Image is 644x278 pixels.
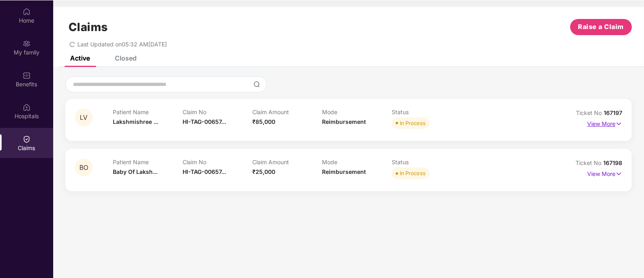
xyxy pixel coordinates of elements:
p: View More [587,117,622,128]
div: In Process [400,169,426,177]
img: svg+xml;base64,PHN2ZyBpZD0iSG9zcGl0YWxzIiB4bWxucz0iaHR0cDovL3d3dy53My5vcmcvMjAwMC9zdmciIHdpZHRoPS... [23,103,31,111]
p: Claim No [183,159,252,165]
span: BO [79,164,88,171]
img: svg+xml;base64,PHN2ZyB3aWR0aD0iMjAiIGhlaWdodD0iMjAiIHZpZXdCb3g9IjAgMCAyMCAyMCIgZmlsbD0ibm9uZSIgeG... [23,40,31,48]
span: ₹25,000 [252,168,275,175]
span: Ticket No [576,109,604,116]
span: HI-TAG-00657... [183,168,226,175]
span: Raise a Claim [578,22,624,32]
p: Patient Name [113,109,183,115]
p: Status [392,159,461,165]
p: Patient Name [113,159,183,165]
img: svg+xml;base64,PHN2ZyBpZD0iQmVuZWZpdHMiIHhtbG5zPSJodHRwOi8vd3d3LnczLm9yZy8yMDAwL3N2ZyIgd2lkdGg9Ij... [23,71,31,79]
button: Raise a Claim [570,19,632,35]
p: Claim Amount [252,109,322,115]
span: redo [69,41,75,48]
img: svg+xml;base64,PHN2ZyBpZD0iU2VhcmNoLTMyeDMyIiB4bWxucz0iaHR0cDovL3d3dy53My5vcmcvMjAwMC9zdmciIHdpZH... [253,81,260,88]
span: ₹85,000 [252,118,275,125]
span: 167198 [603,159,622,166]
span: Lakshmishree ... [113,118,158,125]
h1: Claims [69,20,108,34]
div: Closed [115,54,137,62]
div: In Process [400,119,426,127]
p: Status [392,109,461,115]
div: Active [70,54,90,62]
span: HI-TAG-00657... [183,118,226,125]
span: Last Updated on 05:32 AM[DATE] [77,41,167,48]
span: LV [80,114,88,121]
img: svg+xml;base64,PHN2ZyBpZD0iQ2xhaW0iIHhtbG5zPSJodHRwOi8vd3d3LnczLm9yZy8yMDAwL3N2ZyIgd2lkdGg9IjIwIi... [23,135,31,143]
img: svg+xml;base64,PHN2ZyB4bWxucz0iaHR0cDovL3d3dy53My5vcmcvMjAwMC9zdmciIHdpZHRoPSIxNyIgaGVpZ2h0PSIxNy... [615,169,622,178]
p: View More [587,167,622,178]
p: Mode [322,109,392,115]
span: Ticket No [575,159,603,166]
span: Baby Of Laksh... [113,168,158,175]
p: Claim Amount [252,159,322,165]
p: Claim No [183,109,252,115]
img: svg+xml;base64,PHN2ZyBpZD0iSG9tZSIgeG1sbnM9Imh0dHA6Ly93d3cudzMub3JnLzIwMDAvc3ZnIiB3aWR0aD0iMjAiIG... [23,8,31,16]
span: Reimbursement [322,118,366,125]
span: Reimbursement [322,168,366,175]
p: Mode [322,159,392,165]
img: svg+xml;base64,PHN2ZyB4bWxucz0iaHR0cDovL3d3dy53My5vcmcvMjAwMC9zdmciIHdpZHRoPSIxNyIgaGVpZ2h0PSIxNy... [615,119,622,128]
span: 167197 [604,109,622,116]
